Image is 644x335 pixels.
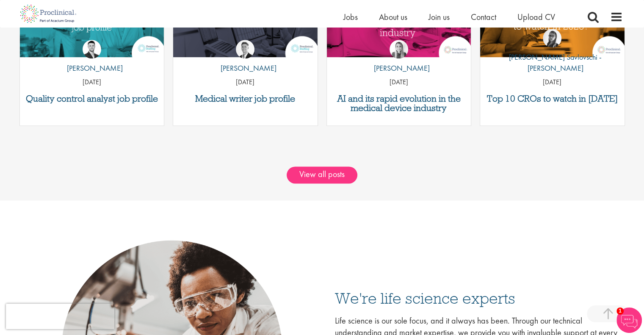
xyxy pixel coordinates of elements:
iframe: reCAPTCHA [6,304,114,329]
p: [DATE] [480,78,625,87]
img: Theodora Savlovschi - Wicks [543,29,561,47]
p: [PERSON_NAME] Savlovschi - [PERSON_NAME] [480,52,625,73]
h3: We're life science experts [335,290,623,306]
a: About us [379,11,407,22]
a: Join us [428,11,450,22]
a: Medical writer job profile [177,94,313,103]
img: Chatbot [616,307,642,333]
span: 1 [616,307,624,315]
p: [DATE] [20,78,164,87]
a: Top 10 CROs to watch in [DATE] [484,94,620,103]
p: [DATE] [327,78,471,87]
a: Upload CV [517,11,555,22]
a: Quality control analyst job profile [24,94,160,103]
p: [DATE] [173,78,318,87]
img: Joshua Godden [83,40,101,58]
img: Hannah Burke [390,40,408,58]
a: George Watson [PERSON_NAME] [214,40,276,78]
p: [PERSON_NAME] [368,63,430,74]
img: George Watson [236,40,254,58]
p: [PERSON_NAME] [214,63,276,74]
a: Hannah Burke [PERSON_NAME] [368,40,430,78]
a: Contact [471,11,496,22]
a: AI and its rapid evolution in the medical device industry [331,94,467,113]
a: View all posts [287,166,357,183]
a: Theodora Savlovschi - Wicks [PERSON_NAME] Savlovschi - [PERSON_NAME] [480,29,625,78]
a: Jobs [343,11,358,22]
a: Joshua Godden [PERSON_NAME] [61,40,123,78]
p: [PERSON_NAME] [61,63,123,74]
